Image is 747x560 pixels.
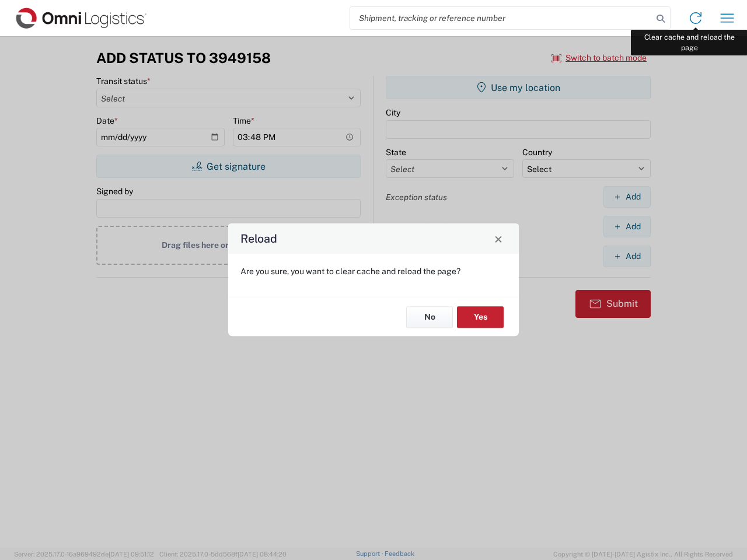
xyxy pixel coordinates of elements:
input: Shipment, tracking or reference number [350,7,652,29]
button: Yes [457,306,504,328]
p: Are you sure, you want to clear cache and reload the page? [240,266,507,276]
button: No [406,306,453,328]
h4: Reload [240,230,277,247]
button: Close [490,230,507,247]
